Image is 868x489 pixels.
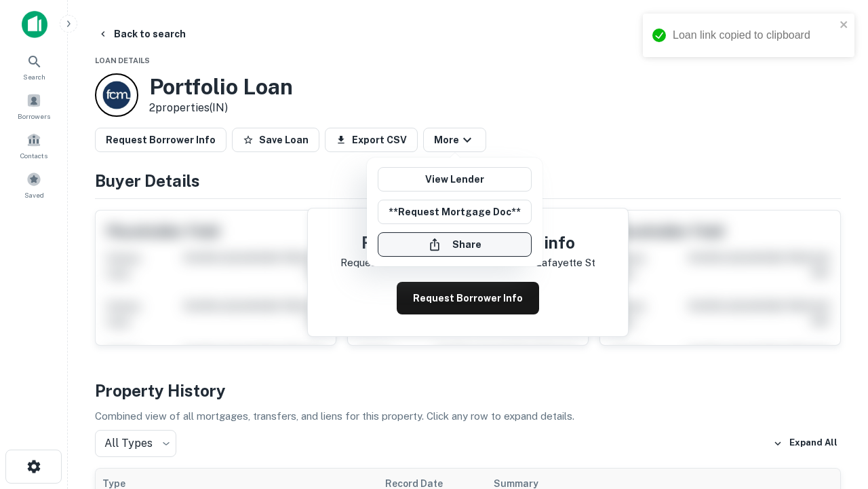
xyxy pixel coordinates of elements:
div: Loan link copied to clipboard [673,27,835,43]
a: View Lender [378,167,532,192]
button: close [840,19,849,32]
button: **Request Mortgage Doc** [378,200,532,224]
button: Share [378,232,532,257]
iframe: Chat Widget [800,380,868,446]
